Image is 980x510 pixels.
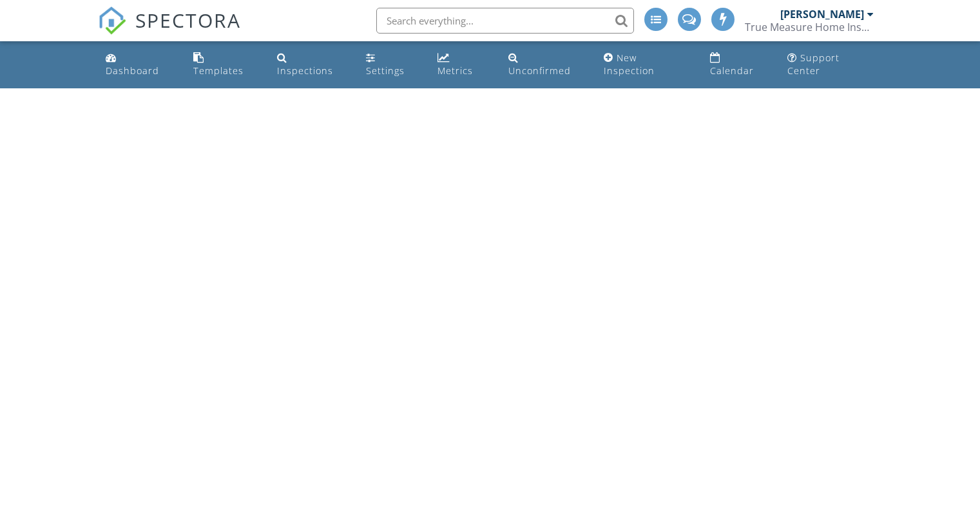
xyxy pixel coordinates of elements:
[135,6,241,34] span: SPECTORA
[599,46,695,83] a: New Inspection
[376,8,634,34] input: Search everything...
[361,46,422,83] a: Settings
[604,52,655,77] div: New Inspection
[503,46,588,83] a: Unconfirmed
[98,17,241,44] a: SPECTORA
[745,21,874,34] div: True Measure Home Inspections
[366,64,405,77] div: Settings
[272,46,351,83] a: Inspections
[106,64,159,77] div: Dashboard
[188,46,262,83] a: Templates
[508,64,571,77] div: Unconfirmed
[101,46,177,83] a: Dashboard
[782,46,879,83] a: Support Center
[710,64,754,77] div: Calendar
[277,64,333,77] div: Inspections
[193,64,244,77] div: Templates
[98,6,126,35] img: The Best Home Inspection Software - Spectora
[437,64,473,77] div: Metrics
[787,52,840,77] div: Support Center
[780,8,864,21] div: [PERSON_NAME]
[432,46,493,83] a: Metrics
[705,46,772,83] a: Calendar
